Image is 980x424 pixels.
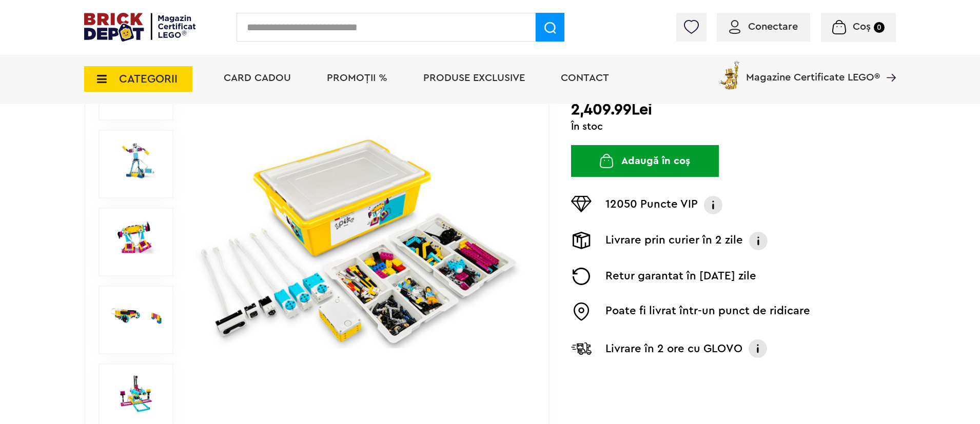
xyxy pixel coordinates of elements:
[703,196,723,214] img: Info VIP
[571,232,592,249] img: Livrare
[605,232,743,250] p: Livrare prin curier în 2 zile
[748,232,769,250] img: Info livrare prin curier
[874,22,885,33] small: 0
[605,302,810,321] p: Poate fi livrat într-un punct de ridicare
[571,100,896,119] h2: 2,409.99Lei
[571,342,592,355] img: Livrare Glovo
[746,59,880,83] span: Magazine Certificate LEGO®
[605,340,742,357] p: Livrare în 2 ore cu GLOVO
[110,219,162,257] img: LEGO Education SPIKE Prime LEGO 45678
[224,73,291,83] a: Card Cadou
[748,22,798,32] span: Conectare
[571,196,592,212] img: Puncte VIP
[605,196,698,214] p: 12050 Puncte VIP
[729,22,798,32] a: Conectare
[571,145,719,177] button: Adaugă în coș
[571,268,592,285] img: Returnare
[571,302,592,321] img: Easybox
[110,375,162,413] img: LEGO Education LEGO Education SPIKE Prime
[561,73,609,83] a: Contact
[748,338,768,359] img: Info livrare cu GLOVO
[110,141,162,179] img: LEGO Education SPIKE Prime
[327,73,387,83] a: PROMOȚII %
[423,73,525,83] a: Produse exclusive
[571,122,896,132] div: În stoc
[119,73,178,85] span: CATEGORII
[196,123,526,361] img: LEGO Education SPIKE Prime
[880,59,896,69] a: Magazine Certificate LEGO®
[605,268,756,285] p: Retur garantat în [DATE] zile
[853,22,871,32] span: Coș
[110,297,162,335] img: Seturi Lego LEGO Education SPIKE Prime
